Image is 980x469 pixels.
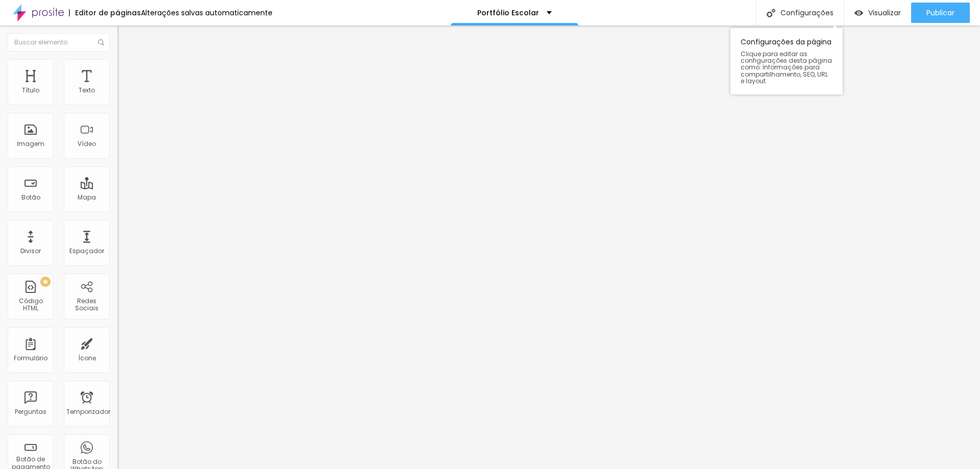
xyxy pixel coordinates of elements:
iframe: Editor [117,26,980,469]
font: Configurações [780,8,834,18]
font: Publicar [926,8,954,18]
font: Mapa [78,193,96,202]
img: Ícone [98,39,104,45]
button: Visualizar [844,3,911,23]
font: Botão [21,193,40,202]
font: Formulário [14,354,47,362]
font: Texto [79,86,95,94]
font: Alterações salvas automaticamente [141,8,273,18]
img: view-1.svg [854,9,863,17]
font: Redes Sociais [75,297,99,312]
button: Publicar [911,3,970,23]
input: Buscar elemento [8,33,110,52]
font: Editor de páginas [75,8,141,18]
font: Clique para editar as configurações desta página como: Informações para compartilhamento, SEO, UR... [741,50,832,85]
font: Ícone [78,354,96,362]
font: Temporizador [66,407,110,416]
img: Ícone [767,9,775,17]
font: Título [22,86,39,94]
font: Perguntas [15,407,46,416]
font: Portfólio Escolar [477,8,539,18]
font: Vídeo [78,139,96,148]
font: Visualizar [868,8,901,18]
font: Código HTML [19,297,43,312]
font: Divisor [20,246,41,255]
font: Imagem [17,139,44,148]
font: Configurações da página [741,37,831,47]
font: Espaçador [69,246,104,255]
